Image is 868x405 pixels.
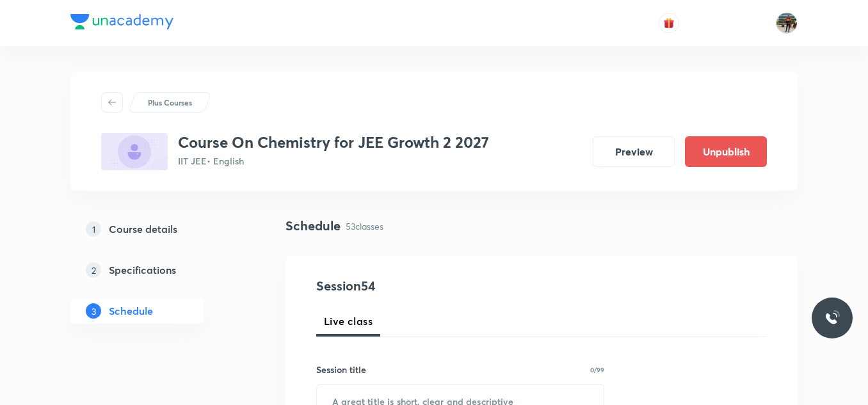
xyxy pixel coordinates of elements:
[285,216,341,235] h4: Schedule
[685,136,767,167] button: Unpublish
[148,97,192,108] p: Plus Courses
[659,13,679,33] button: avatar
[776,12,798,34] img: Shrikanth Reddy
[86,303,101,319] p: 3
[101,133,168,170] img: 15BEAB67-C729-4FEC-B695-40974ECBD8DB_plus.png
[86,262,101,278] p: 2
[178,133,489,152] h3: Course On Chemistry for JEE Growth 2 2027
[324,314,373,329] span: Live class
[663,17,675,29] img: avatar
[316,363,366,376] h6: Session title
[70,14,173,33] a: Company Logo
[86,221,101,237] p: 1
[178,154,489,168] p: IIT JEE • English
[346,219,383,233] p: 53 classes
[70,257,245,283] a: 2Specifications
[70,216,245,242] a: 1Course details
[109,221,177,237] h5: Course details
[590,367,604,373] p: 0/99
[316,276,550,296] h4: Session 54
[109,303,153,319] h5: Schedule
[593,136,675,167] button: Preview
[109,262,176,278] h5: Specifications
[70,14,173,29] img: Company Logo
[824,310,840,326] img: ttu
